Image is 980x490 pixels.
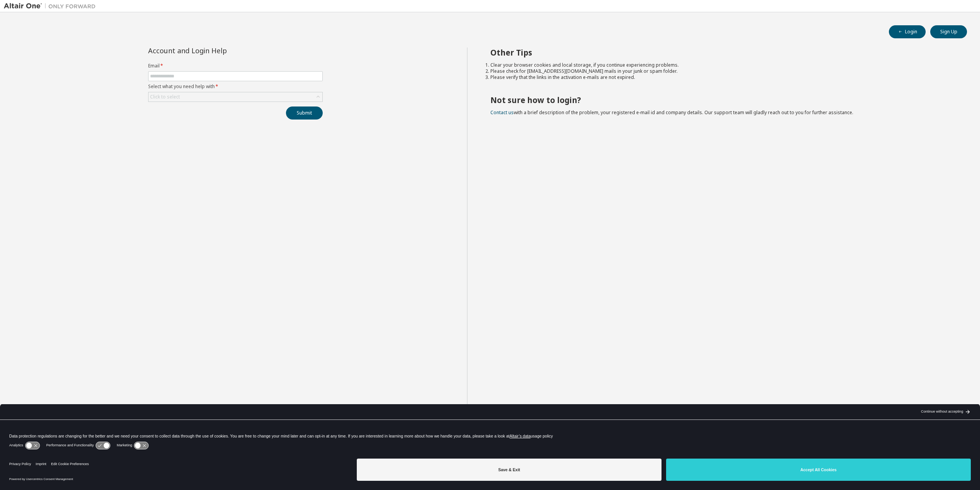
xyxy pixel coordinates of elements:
button: Sign Up [930,25,967,38]
label: Select what you need help with [148,84,323,90]
li: Please check for [EMAIL_ADDRESS][DOMAIN_NAME] mails in your junk or spam folder. [490,68,954,74]
button: Login [889,25,926,38]
div: Click to select [149,92,322,102]
span: with a brief description of the problem, your registered e-mail id and company details. Our suppo... [490,109,853,116]
button: Submit [286,107,323,120]
a: Contact us [490,109,514,116]
li: Clear your browser cookies and local storage, if you continue experiencing problems. [490,62,954,68]
div: Click to select [150,94,180,100]
li: Please verify that the links in the activation e-mails are not expired. [490,74,954,80]
label: Email [148,63,323,69]
div: Account and Login Help [148,48,288,54]
h2: Other Tips [490,48,954,57]
img: Altair One [4,2,100,10]
h2: Not sure how to login? [490,95,954,105]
